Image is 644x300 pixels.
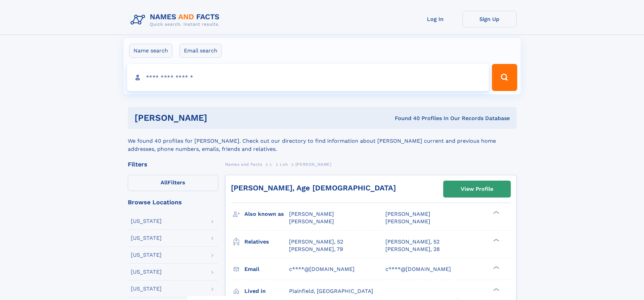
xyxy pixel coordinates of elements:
[270,160,272,168] a: L
[128,175,218,191] label: Filters
[135,114,301,122] h1: [PERSON_NAME]
[492,210,500,215] div: ❯
[244,236,289,248] h3: Relatives
[128,199,218,205] div: Browse Locations
[385,218,430,225] span: [PERSON_NAME]
[385,238,439,246] a: [PERSON_NAME], 52
[128,129,517,153] div: We found 40 profiles for [PERSON_NAME]. Check out our directory to find information about [PERSON...
[301,115,510,122] div: Found 40 Profiles In Our Records Database
[280,162,288,167] span: Loh
[280,160,288,168] a: Loh
[289,211,334,217] span: [PERSON_NAME]
[231,184,396,192] a: [PERSON_NAME], Age [DEMOGRAPHIC_DATA]
[492,238,500,242] div: ❯
[127,64,489,91] input: search input
[289,218,334,225] span: [PERSON_NAME]
[128,11,225,29] img: Logo Names and Facts
[128,161,218,167] div: Filters
[385,211,430,217] span: [PERSON_NAME]
[131,235,162,241] div: [US_STATE]
[385,246,440,253] a: [PERSON_NAME], 28
[180,44,222,58] label: Email search
[131,218,162,224] div: [US_STATE]
[444,181,510,197] a: View Profile
[131,286,162,292] div: [US_STATE]
[270,162,272,167] span: L
[244,208,289,220] h3: Also known as
[408,11,462,27] a: Log In
[462,11,517,27] a: Sign Up
[225,160,262,168] a: Names and Facts
[129,44,172,58] label: Name search
[244,263,289,275] h3: Email
[492,287,500,292] div: ❯
[244,285,289,297] h3: Lived in
[295,162,332,167] span: [PERSON_NAME]
[492,265,500,270] div: ❯
[289,288,373,294] span: Plainfield, [GEOGRAPHIC_DATA]
[161,179,168,186] span: All
[492,64,517,91] button: Search Button
[461,181,493,197] div: View Profile
[131,269,162,275] div: [US_STATE]
[131,252,162,258] div: [US_STATE]
[289,246,343,253] a: [PERSON_NAME], 79
[289,238,343,246] a: [PERSON_NAME], 52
